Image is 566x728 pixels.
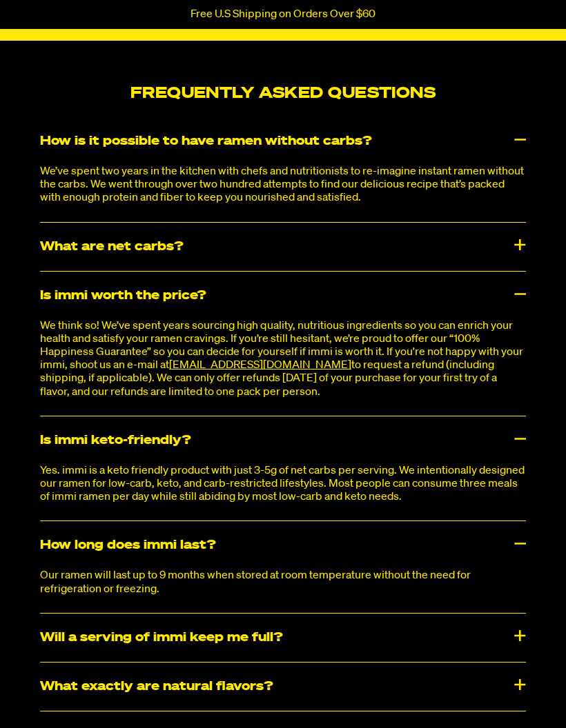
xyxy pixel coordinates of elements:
p: We think so! We’ve spent years sourcing high quality, nutritious ingredients so you can enrich yo... [40,320,526,399]
div: How is it possible to have ramen without carbs? [40,117,526,165]
h2: Frequently Asked Questions [40,85,526,103]
div: How long does immi last? [40,521,526,569]
div: Is immi worth the price? [40,272,526,320]
div: What are net carbs? [40,223,526,271]
p: Our ramen will last up to 9 months when stored at room temperature without the need for refrigera... [40,569,526,596]
iframe: Marketing Popup [7,664,149,721]
div: What exactly are natural flavors? [40,663,526,711]
div: Is immi keto-friendly? [40,416,526,465]
p: We’ve spent two years in the kitchen with chefs and nutritionists to re-imagine instant ramen wit... [40,165,526,205]
p: Yes. immi is a keto friendly product with just 3-5g of net carbs per serving. We intentionally de... [40,465,526,505]
a: [EMAIL_ADDRESS][DOMAIN_NAME] [169,360,351,371]
p: Free U.S Shipping on Orders Over $60 [191,8,375,21]
div: Will a serving of immi keep me full? [40,614,526,662]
